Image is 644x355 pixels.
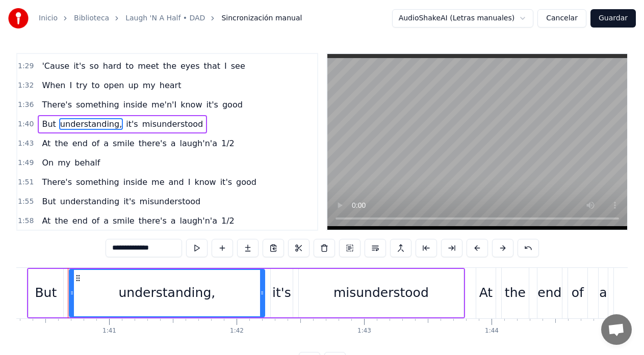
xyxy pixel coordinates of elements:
span: misunderstood [141,118,204,130]
span: my [57,157,71,169]
span: and [168,176,185,188]
span: a [170,215,177,227]
button: Cancelar [537,9,586,28]
div: 1:43 [357,327,371,335]
span: smile [112,215,136,227]
div: it's [272,283,291,303]
span: On [41,157,55,169]
span: there's [138,138,168,149]
span: inside [122,176,148,188]
span: I [187,176,192,188]
span: the [54,215,69,227]
nav: breadcrumb [39,13,302,23]
span: there's [138,215,168,227]
span: me'n'I [150,99,177,111]
span: of [91,215,100,227]
span: know [179,99,203,111]
span: 1/2 [220,215,236,227]
span: it's [72,60,86,72]
span: that [203,60,222,72]
span: 1:58 [18,216,34,226]
span: inside [122,99,148,111]
img: youka [8,8,29,29]
span: to [124,60,135,72]
span: good [235,176,257,188]
a: Inicio [39,13,58,23]
div: the [505,283,526,303]
span: a [102,138,110,149]
span: But [41,196,57,207]
span: laugh'n'a [179,215,218,227]
button: Guardar [590,9,636,28]
span: understanding, [59,118,123,130]
span: 1:40 [18,119,34,129]
span: meet [137,60,160,72]
span: try [75,79,88,91]
span: There's [41,99,73,111]
div: 1:44 [485,327,499,335]
span: Sincronización manual [221,13,302,23]
span: 1:51 [18,177,34,187]
span: 'Cause [41,60,70,72]
a: Biblioteca [74,13,109,23]
span: to [90,79,100,91]
span: something [75,176,120,188]
span: When [41,79,66,91]
span: heart [159,79,183,91]
span: behalf [73,157,101,169]
span: 1/2 [220,138,236,149]
span: end [71,215,89,227]
span: of [91,138,100,149]
div: misunderstood [333,283,429,303]
a: Öppna chatt [601,314,632,345]
span: the [162,60,177,72]
span: 1:36 [18,100,34,110]
span: 1:55 [18,197,34,207]
div: At [479,283,493,303]
span: eyes [179,60,201,72]
span: it's [125,118,139,130]
span: 1:49 [18,158,34,168]
span: I [223,60,228,72]
div: But [35,283,57,303]
span: laugh'n'a [179,138,218,149]
span: know [193,176,217,188]
span: understanding [59,196,120,207]
span: the [54,138,69,149]
span: 1:32 [18,80,34,91]
span: a [102,215,110,227]
div: end [537,283,561,303]
div: a [599,283,607,303]
div: understanding, [119,283,216,303]
span: misunderstood [139,196,202,207]
span: me [150,176,165,188]
span: I [68,79,73,91]
span: There's [41,176,73,188]
span: smile [112,138,136,149]
span: it's [122,196,136,207]
span: hard [102,60,122,72]
span: At [41,138,51,149]
div: 1:42 [230,327,244,335]
span: it's [219,176,233,188]
span: so [89,60,100,72]
div: 1:41 [102,327,116,335]
span: my [142,79,157,91]
span: 1:43 [18,139,34,149]
div: of [572,283,584,303]
span: At [41,215,51,227]
span: something [75,99,120,111]
span: a [170,138,177,149]
span: end [71,138,89,149]
span: good [221,99,244,111]
span: open [103,79,125,91]
span: But [41,118,57,130]
span: it's [205,99,219,111]
span: see [230,60,246,72]
span: 1:29 [18,61,34,71]
a: Laugh 'N A Half • DAD [125,13,205,23]
span: up [127,79,139,91]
